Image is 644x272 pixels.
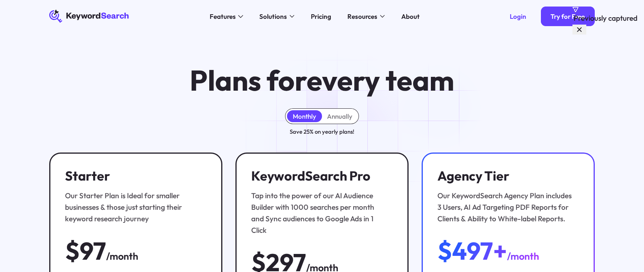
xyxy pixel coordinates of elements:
a: Try for Free [541,7,595,26]
a: Login [500,7,536,26]
div: About [401,12,420,21]
div: Login [510,12,526,20]
div: Our Starter Plan is Ideal for smaller businesses & those just starting their keyword research jou... [65,190,202,224]
div: $497+ [437,238,507,264]
div: /month [106,249,138,264]
div: Features [210,12,236,21]
h3: KeywordSearch Pro [251,168,388,184]
div: /month [507,249,539,264]
span: every team [307,62,454,98]
div: Pricing [311,12,331,21]
h1: Plans for [190,65,454,96]
div: Our KeywordSearch Agency Plan includes 3 Users, AI Ad Targeting PDF Reports for Clients & Ability... [437,190,574,224]
h3: Agency Tier [437,168,574,184]
div: Tap into the power of our AI Audience Builder with 1000 searches per month and Sync audiences to ... [251,190,388,236]
div: Solutions [259,12,287,21]
div: Monthly [293,112,316,120]
div: Resources [347,12,377,21]
div: Save 25% on yearly plans! [290,127,354,136]
div: $97 [65,238,106,264]
a: About [396,10,424,23]
a: Pricing [306,10,336,23]
h3: Starter [65,168,202,184]
div: Annually [327,112,352,120]
div: Try for Free [551,12,585,20]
